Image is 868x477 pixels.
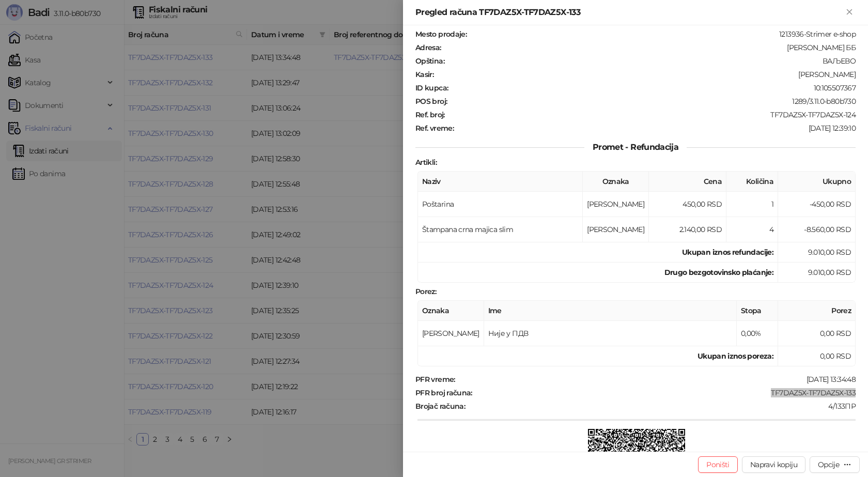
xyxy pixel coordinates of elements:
button: Poništi [698,456,738,473]
td: Poštarina [418,192,583,217]
td: 2.140,00 RSD [649,217,726,242]
th: Količina [726,172,778,192]
div: ВАЉЕВО [445,56,857,66]
strong: Kasir : [415,70,433,79]
th: Porez [778,301,856,321]
td: Štampana crna majica slim [418,217,583,242]
td: 0,00 RSD [778,346,856,366]
button: Napravi kopiju [742,456,805,473]
th: Oznaka [418,301,484,321]
strong: Drugo bezgotovinsko plaćanje : [664,268,773,277]
th: Ukupno [778,172,856,192]
td: -450,00 RSD [778,192,856,217]
div: TF7DAZ5X-TF7DAZ5X-133 [473,388,857,397]
th: Stopa [737,301,778,321]
strong: PFR broj računa : [415,388,472,397]
td: [PERSON_NAME] [418,321,484,346]
strong: Adresa : [415,43,441,52]
td: Није у ПДВ [484,321,737,346]
div: [PERSON_NAME] ББ [442,43,857,52]
td: 9.010,00 RSD [778,263,856,283]
td: 0,00 RSD [778,321,856,346]
strong: POS broj : [415,97,447,106]
div: [PERSON_NAME] [435,70,857,79]
strong: Opština : [415,56,444,66]
div: Pregled računa TF7DAZ5X-TF7DAZ5X-133 [415,6,843,19]
th: Cena [649,172,726,192]
div: Opcije [818,460,839,469]
span: Promet - Refundacija [584,142,687,152]
strong: Mesto prodaje : [415,29,467,39]
td: 1 [726,192,778,217]
div: 10:105507367 [449,83,857,93]
button: Zatvori [843,6,856,19]
strong: Ref. broj : [415,110,445,119]
div: 4/133ПР [466,402,857,411]
td: [PERSON_NAME] [583,192,649,217]
strong: Porez : [415,287,436,296]
strong: PFR vreme : [415,375,455,384]
strong: Ukupan iznos refundacije : [682,248,773,257]
th: Oznaka [583,172,649,192]
div: 1213936-Strimer e-shop [468,29,857,39]
th: Ime [484,301,737,321]
div: 1289/3.11.0-b80b730 [448,97,857,106]
td: 450,00 RSD [649,192,726,217]
strong: Ukupan iznos poreza: [698,351,773,361]
td: -8.560,00 RSD [778,217,856,242]
td: 4 [726,217,778,242]
td: [PERSON_NAME] [583,217,649,242]
div: TF7DAZ5X-TF7DAZ5X-124 [446,110,857,119]
strong: ID kupca : [415,83,448,93]
div: [DATE] 12:39:10 [455,124,857,133]
span: Napravi kopiju [750,460,797,469]
strong: Brojač računa : [415,402,465,411]
button: Opcije [810,456,860,473]
strong: Artikli : [415,158,437,167]
td: 9.010,00 RSD [778,242,856,263]
td: 0,00% [737,321,778,346]
strong: Ref. vreme : [415,124,454,133]
div: [DATE] 13:34:48 [456,375,857,384]
th: Naziv [418,172,583,192]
